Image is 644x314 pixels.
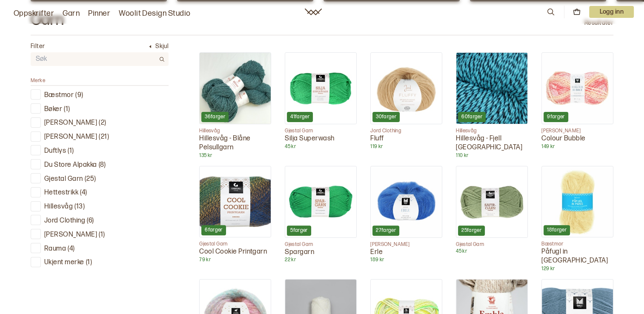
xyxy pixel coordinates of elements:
[285,241,357,248] p: Gjestal Garn
[199,134,271,152] p: Hillesvåg - Blåne Pelsullgarn
[456,166,528,255] a: 25fargerGjestal Garn45 kr
[542,53,613,124] img: Colour Bubble
[370,143,442,150] p: 119 kr
[88,8,110,20] a: Pinner
[44,91,74,100] p: Bæstmor
[370,248,442,257] p: Erle
[44,133,97,142] p: [PERSON_NAME]
[68,147,74,156] p: ( 1 )
[285,53,356,124] img: Silja Superwash
[155,42,169,51] p: Skjul
[31,53,155,66] input: Søk
[456,53,527,124] img: Hillesvåg - Fjell Sokkegarn
[31,42,45,51] p: Filter
[44,105,62,114] p: Bøker
[370,166,442,264] a: Erle27farger[PERSON_NAME]Erle189 kr
[44,245,66,254] p: Rauma
[205,227,223,234] p: 6 farger
[44,258,84,267] p: Ukjent merke
[64,105,70,114] p: ( 1 )
[99,161,106,170] p: ( 8 )
[200,166,271,237] img: Cool Cookie Printgarn
[99,133,109,142] p: ( 21 )
[80,188,87,197] p: ( 4 )
[542,166,613,237] img: Påfugl in Paris
[547,227,567,234] p: 18 farger
[547,114,565,120] p: 9 farger
[285,134,357,143] p: Silja Superwash
[31,77,45,84] span: Merke
[199,166,271,264] a: Cool Cookie Printgarn6fargerGjestal GarnCool Cookie Printgarn79 kr
[285,248,357,257] p: Spargarn
[285,166,356,237] img: Spargarn
[199,257,271,263] p: 79 kr
[63,8,80,20] a: Garn
[44,147,66,156] p: Duftlys
[456,248,528,255] p: 45 kr
[370,241,442,248] p: [PERSON_NAME]
[44,161,97,170] p: Du Store Alpakka
[456,52,528,159] a: Hillesvåg - Fjell Sokkegarn60fargerHillesvågHillesvåg - Fjell [GEOGRAPHIC_DATA]110 kr
[285,143,357,150] p: 45 kr
[75,91,83,100] p: ( 9 )
[370,52,442,150] a: Fluff30fargerJord ClothingFluff119 kr
[199,241,271,248] p: Gjestal Garn
[541,241,613,248] p: Bæstmor
[199,128,271,134] p: Hillesvåg
[44,175,83,184] p: Gjestal Garn
[376,114,396,120] p: 30 farger
[87,217,94,226] p: ( 6 )
[371,166,442,237] img: Erle
[85,175,96,184] p: ( 25 )
[199,152,271,159] p: 135 kr
[589,6,634,18] p: Logg inn
[541,134,613,143] p: Colour Bubble
[541,265,613,272] p: 129 kr
[44,231,97,240] p: [PERSON_NAME]
[44,217,85,226] p: Jord Clothing
[14,8,54,20] a: Oppskrifter
[205,114,225,120] p: 36 farger
[31,12,64,28] h2: Garn
[200,53,271,124] img: Hillesvåg - Blåne Pelsullgarn
[370,128,442,134] p: Jord Clothing
[44,203,73,211] p: Hillesvåg
[541,52,613,150] a: Colour Bubble9farger[PERSON_NAME]Colour Bubble149 kr
[199,248,271,257] p: Cool Cookie Printgarn
[74,203,85,211] p: ( 13 )
[461,114,482,120] p: 60 farger
[541,248,613,265] p: Påfugl in [GEOGRAPHIC_DATA]
[370,257,442,263] p: 189 kr
[541,128,613,134] p: [PERSON_NAME]
[86,258,92,267] p: ( 1 )
[285,128,357,134] p: Gjestal Garn
[285,52,357,150] a: Silja Superwash41fargerGjestal GarnSilja Superwash45 kr
[99,231,105,240] p: ( 1 )
[44,188,78,197] p: Hettestrikk
[119,8,191,20] a: Woolit Design Studio
[305,9,322,15] a: Woolit
[456,241,528,248] p: Gjestal Garn
[199,52,271,159] a: Hillesvåg - Blåne Pelsullgarn36fargerHillesvågHillesvåg - Blåne Pelsullgarn135 kr
[589,6,634,18] button: User dropdown
[285,166,357,264] a: Spargarn5fargerGjestal GarnSpargarn22 kr
[541,143,613,150] p: 149 kr
[44,119,97,128] p: [PERSON_NAME]
[68,245,74,254] p: ( 4 )
[456,134,528,152] p: Hillesvåg - Fjell [GEOGRAPHIC_DATA]
[99,119,106,128] p: ( 2 )
[370,134,442,143] p: Fluff
[290,227,308,234] p: 5 farger
[285,257,357,263] p: 22 kr
[461,227,481,234] p: 25 farger
[376,227,396,234] p: 27 farger
[456,128,528,134] p: Hillesvåg
[541,166,613,273] a: Påfugl in Paris18fargerBæstmorPåfugl in [GEOGRAPHIC_DATA]129 kr
[456,152,528,159] p: 110 kr
[290,114,309,120] p: 41 farger
[371,53,442,124] img: Fluff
